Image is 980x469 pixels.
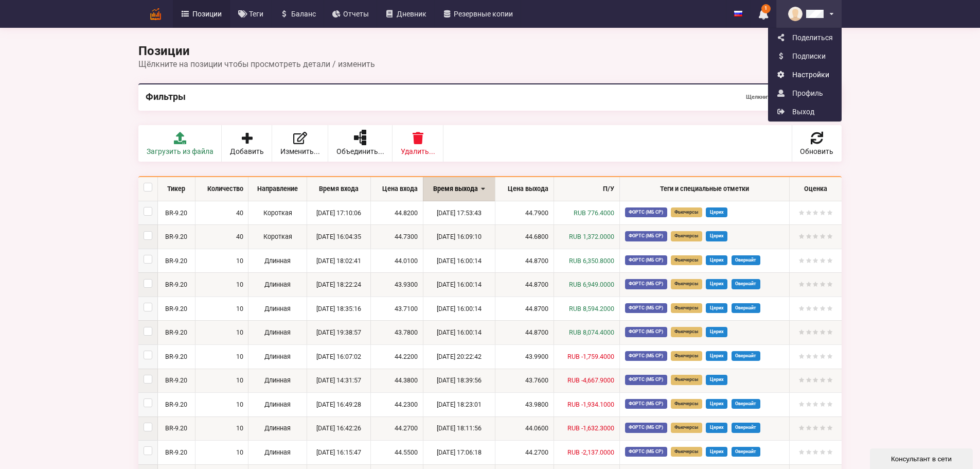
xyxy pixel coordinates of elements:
td: [DATE] 16:04:35 [307,224,370,249]
span: Овернайт [732,255,760,265]
td: [DATE] 17:06:18 [423,440,495,464]
span: Обновить [800,148,833,155]
span: ФОРТС (МБ СР) [625,423,667,432]
td: [DATE] 16:00:14 [423,272,495,297]
span: Фильтры [146,91,186,102]
td: [DATE] 17:53:43 [423,201,495,225]
td: Короткая [248,224,307,249]
td: 44.0100 [370,249,423,273]
span: Баланс [291,10,316,18]
span: RUB 1,372.0000 [569,233,614,240]
span: Церих [706,375,727,385]
td: [DATE] 16:00:14 [423,297,495,321]
th: Направление [248,177,307,201]
span: RUB -4,667.9000 [567,376,614,384]
td: 44.2700 [495,440,554,464]
span: Церих [706,255,727,265]
span: Церих [706,231,727,241]
span: RUB 6,350.8000 [569,257,614,265]
td: BR-9.20 [157,224,195,249]
td: [DATE] 18:02:41 [307,249,370,273]
td: [DATE] 16:42:26 [307,416,370,441]
td: 10 [195,440,248,464]
span: Фьючерсы [671,423,702,432]
span: RUB -2,137.0000 [567,448,614,456]
td: [DATE] 16:09:10 [423,224,495,249]
th: Цена выхода [495,177,554,201]
td: 43.7800 [370,320,423,344]
td: 44.3800 [370,369,423,393]
td: Длинная [248,369,307,393]
button: Щелкните чтобы развернуть [746,91,834,103]
td: BR-9.20 [157,297,195,321]
td: 44.8700 [495,272,554,297]
td: 44.2700 [370,416,423,441]
span: ФОРТС (МБ СР) [625,255,667,265]
td: Длинная [248,416,307,441]
span: Фьючерсы [671,231,702,241]
span: Овернайт [732,423,760,432]
span: Церих [706,423,727,432]
span: Фьючерсы [671,327,702,337]
span: RUB 776.4000 [574,209,614,217]
span: Церих [706,447,727,457]
iframe: chat widget [870,446,975,469]
td: 44.7900 [495,201,554,225]
span: RUB -1,759.4000 [567,353,614,360]
td: [DATE] 19:38:57 [307,320,370,344]
td: 40 [195,224,248,249]
img: logo-5391b84d95ca78eb0fcbe8eb83ca0fe5.png [147,5,165,23]
td: 43.9300 [370,272,423,297]
td: 44.2300 [370,392,423,416]
td: Короткая [248,201,307,225]
span: Овернайт [732,399,760,409]
td: BR-9.20 [157,369,195,393]
span: Церих [706,327,727,337]
td: 10 [195,297,248,321]
td: 44.8700 [495,297,554,321]
span: Резервные копии [454,10,513,18]
span: RUB 8,594.2000 [569,305,614,312]
span: ФОРТС (МБ СР) [625,375,667,385]
td: [DATE] 18:11:56 [423,416,495,441]
td: 10 [195,392,248,416]
td: BR-9.20 [157,416,195,441]
td: [DATE] 20:22:42 [423,344,495,369]
span: Фьючерсы [671,207,702,217]
span: Отчеты [343,10,369,18]
td: Длинная [248,392,307,416]
span: Изменить... [280,148,320,155]
td: 43.9800 [495,392,554,416]
span: Церих [706,351,727,361]
td: 44.8700 [495,320,554,344]
span: Овернайт [732,351,760,361]
span: ФОРТС (МБ СР) [625,231,667,241]
span: Церих [706,303,727,313]
span: ФОРТС (МБ СР) [625,327,667,337]
span: Фьючерсы [671,447,702,457]
span: Теги [249,10,263,18]
td: 40 [195,201,248,225]
td: [DATE] 16:00:14 [423,320,495,344]
td: [DATE] 17:10:06 [307,201,370,225]
th: Теги и специальные отметки [619,177,789,201]
span: Церих [706,279,727,289]
span: Фьючерсы [671,351,702,361]
a: Подписки [769,47,841,65]
span: Церих [706,207,727,217]
td: Длинная [248,440,307,464]
th: Время входа [307,177,370,201]
a: Настройки [769,65,841,84]
td: Длинная [248,297,307,321]
div: Щёлкните на позиции чтобы просмотреть детали / изменить [138,59,842,69]
td: BR-9.20 [157,392,195,416]
span: ФОРТС (МБ СР) [625,399,667,409]
span: ФОРТС (МБ СР) [625,447,667,457]
td: 44.0600 [495,416,554,441]
a: Профиль [769,84,841,102]
a: Поделиться [769,28,841,47]
th: Количество [195,177,248,201]
span: ФОРТС (МБ СР) [625,279,667,289]
td: [DATE] 18:22:24 [307,272,370,297]
td: Длинная [248,272,307,297]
